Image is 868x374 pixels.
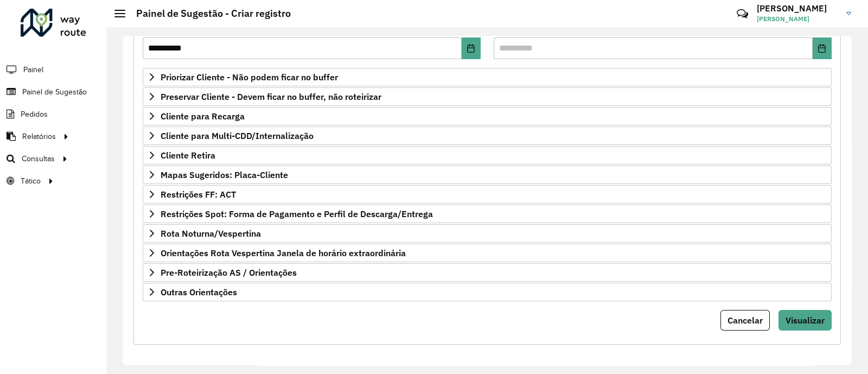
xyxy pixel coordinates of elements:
[22,86,87,98] span: Painel de Sugestão
[161,190,236,199] span: Restrições FF: ACT
[161,249,406,257] span: Orientações Rota Vespertina Janela de horário extraordinária
[161,268,297,277] span: Pre-Roteirização AS / Orientações
[813,37,832,59] button: Choose Date
[161,151,215,160] span: Cliente Retira
[161,288,237,296] span: Outras Orientações
[786,315,825,326] span: Visualizar
[143,68,832,86] a: Priorizar Cliente - Não podem ficar no buffer
[143,244,832,262] a: Orientações Rota Vespertina Janela de horário extraordinária
[143,126,832,145] a: Cliente para Multi-CDD/Internalização
[778,310,832,331] button: Visualizar
[21,109,48,120] span: Pedidos
[23,64,43,75] span: Painel
[161,73,338,81] span: Priorizar Cliente - Não podem ficar no buffer
[143,146,832,164] a: Cliente Retira
[161,210,433,218] span: Restrições Spot: Forma de Pagamento e Perfil de Descarga/Entrega
[161,131,314,140] span: Cliente para Multi-CDD/Internalização
[161,92,381,101] span: Preservar Cliente - Devem ficar no buffer, não roteirizar
[161,170,288,179] span: Mapas Sugeridos: Placa-Cliente
[161,229,261,238] span: Rota Noturna/Vespertina
[22,153,55,164] span: Consultas
[731,2,754,26] a: Contato Rápido
[143,263,832,282] a: Pre-Roteirização AS / Orientações
[143,224,832,243] a: Rota Noturna/Vespertina
[462,37,481,59] button: Choose Date
[143,107,832,125] a: Cliente para Recarga
[143,205,832,223] a: Restrições Spot: Forma de Pagamento e Perfil de Descarga/Entrega
[143,166,832,184] a: Mapas Sugeridos: Placa-Cliente
[757,3,838,14] h3: [PERSON_NAME]
[125,8,291,20] h2: Painel de Sugestão - Criar registro
[143,87,832,106] a: Preservar Cliente - Devem ficar no buffer, não roteirizar
[143,185,832,204] a: Restrições FF: ACT
[143,283,832,301] a: Outras Orientações
[21,175,41,187] span: Tático
[757,14,838,24] span: [PERSON_NAME]
[22,131,56,142] span: Relatórios
[720,310,770,331] button: Cancelar
[161,112,245,121] span: Cliente para Recarga
[727,315,763,326] span: Cancelar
